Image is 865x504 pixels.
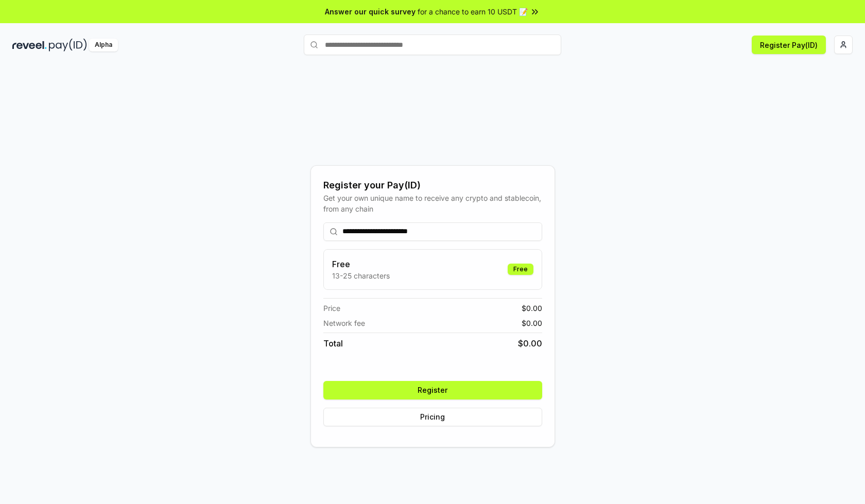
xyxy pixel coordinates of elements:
div: Get your own unique name to receive any crypto and stablecoin, from any chain [323,193,542,214]
img: pay_id [49,39,87,51]
p: 13-25 characters [332,270,390,281]
span: $ 0.00 [522,303,542,314]
span: $ 0.00 [518,337,542,350]
div: Alpha [89,39,118,51]
span: $ 0.00 [522,318,542,328]
button: Register Pay(ID) [752,36,826,54]
button: Register [323,381,542,399]
button: Pricing [323,408,542,426]
div: Free [508,264,533,275]
div: Register your Pay(ID) [323,178,542,193]
img: reveel_dark [12,39,47,51]
span: Total [323,337,343,350]
span: Price [323,303,340,314]
h3: Free [332,258,390,270]
span: Network fee [323,318,365,328]
span: for a chance to earn 10 USDT 📝 [418,6,528,17]
span: Answer our quick survey [325,6,416,17]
